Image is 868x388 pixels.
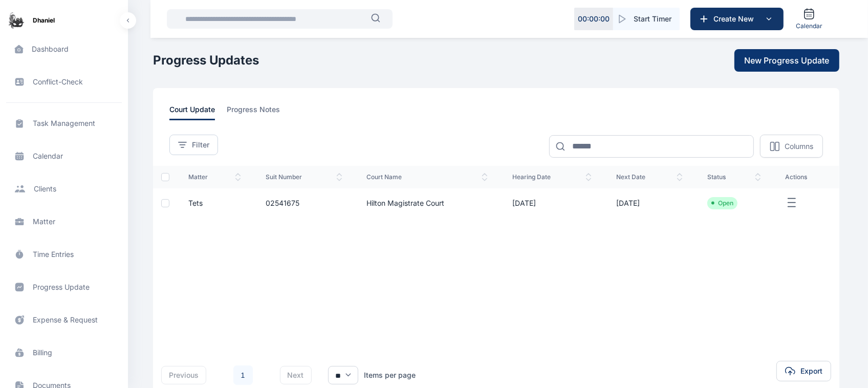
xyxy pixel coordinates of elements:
a: Calendar [792,4,827,34]
a: task management [6,111,122,136]
span: progress notes [227,104,280,120]
span: Export [800,366,822,376]
a: dashboard [6,37,122,61]
button: previous [161,366,206,384]
span: Start Timer [634,14,671,24]
a: billing [6,340,122,365]
button: Filter [169,135,218,155]
span: court name [367,173,488,181]
p: Columns [785,141,813,152]
li: Open [711,199,733,207]
span: actions [786,173,828,181]
a: progress notes [227,104,293,120]
li: 上一页 [214,368,229,382]
a: 1 [233,365,253,385]
span: next date [616,173,683,181]
a: progress update [6,275,122,299]
a: conflict-check [6,70,122,94]
button: New Progress Update [734,49,839,72]
button: next [280,366,312,384]
td: [DATE] [500,188,604,218]
span: status [707,173,761,181]
span: New Progress Update [745,54,830,67]
td: 02541675 [253,188,355,218]
li: 1 [233,365,253,385]
div: Items per page [364,370,416,380]
span: suit number [266,173,342,181]
span: Calendar [796,22,822,30]
a: court update [169,104,227,120]
a: clients [6,177,122,201]
li: 下一页 [257,368,272,382]
span: Filter [192,140,209,150]
a: expense & request [6,308,122,332]
a: Tets [188,199,203,207]
button: Columns [760,135,823,158]
a: time entries [6,242,122,267]
td: [DATE] [604,188,695,218]
p: 00 : 00 : 00 [578,14,610,24]
td: Hilton Magistrate Court [355,188,501,218]
button: Create New [690,8,784,30]
h1: Progress Updates [153,52,259,69]
span: Dhaniel [33,15,55,26]
button: Export [776,361,831,381]
a: matter [6,209,122,234]
span: matter [188,173,241,181]
span: Create New [709,14,763,24]
button: Start Timer [613,8,680,30]
span: hearing date [512,173,592,181]
span: court update [169,104,215,120]
a: calendar [6,144,122,168]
